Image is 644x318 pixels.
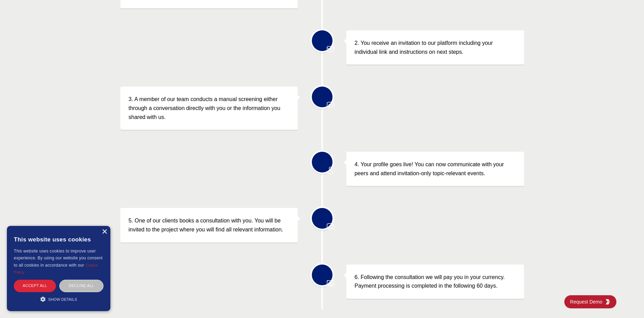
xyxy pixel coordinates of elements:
span: Show details [48,297,77,301]
div: Accept all [14,280,56,292]
div: Close [102,229,107,235]
a: Request DemoKGG [564,295,616,308]
p: 2. You receive an invitation to our platform including your individual link and instructions on n... [355,39,516,56]
p: 3. A member of our team conducts a manual screening either through a conversation directly with y... [129,95,290,121]
div: Show details [14,296,103,302]
a: Cookie Policy [14,263,98,274]
div: Decline all [59,280,103,292]
span: This website uses cookies to improve user experience. By using our website you consent to all coo... [14,249,102,268]
p: 6. Following the consultation we will pay you in your currency. Payment processing is completed i... [355,273,516,290]
div: This website uses cookies [14,231,103,248]
span: Request Demo [570,298,605,305]
p: 4. Your profile goes live! You can now communicate with your peers and attend invitation-only top... [355,160,516,178]
img: KGG [605,299,611,305]
p: 5. One of our clients books a consultation with you. You will be invited to the project where you... [129,216,290,234]
iframe: Chat Widget [610,285,644,318]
